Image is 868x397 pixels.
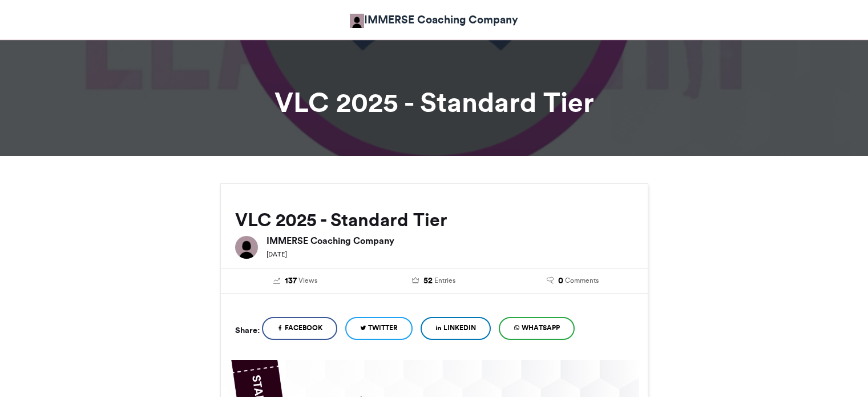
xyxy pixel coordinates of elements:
img: IMMERSE Coaching Company [235,236,258,259]
a: IMMERSE Coaching Company [350,11,518,28]
span: Entries [434,275,455,286]
span: WhatsApp [522,323,560,333]
h2: VLC 2025 - Standard Tier [235,210,633,230]
span: Comments [565,275,599,286]
img: IMMERSE Coaching Company [350,14,364,28]
span: 52 [423,275,433,287]
a: WhatsApp [499,317,575,340]
span: LinkedIn [443,323,476,333]
a: Facebook [262,317,337,340]
h1: VLC 2025 - Standard Tier [118,89,751,116]
h5: Share: [235,323,260,338]
h6: IMMERSE Coaching Company [267,236,633,245]
span: Views [298,275,317,286]
span: Twitter [368,323,398,333]
span: 137 [285,275,297,287]
a: 0 Comments [512,275,633,287]
a: LinkedIn [421,317,491,340]
a: 52 Entries [373,275,495,287]
span: Facebook [285,323,322,333]
small: [DATE] [267,250,287,258]
a: 137 Views [235,275,357,287]
span: 0 [558,275,563,287]
a: Twitter [345,317,413,340]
